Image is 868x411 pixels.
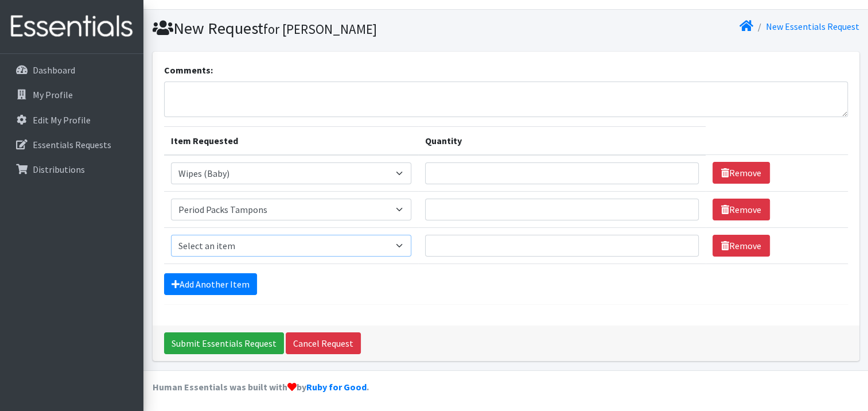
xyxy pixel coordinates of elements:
[418,126,706,155] th: Quantity
[5,108,139,131] a: Edit My Profile
[164,63,213,77] label: Comments:
[164,332,284,354] input: Submit Essentials Request
[306,381,367,393] a: Ruby for Good
[33,139,111,150] p: Essentials Requests
[5,158,139,181] a: Distributions
[713,199,770,220] a: Remove
[286,332,361,354] a: Cancel Request
[33,164,85,175] p: Distributions
[153,18,502,38] h1: New Request
[33,64,75,76] p: Dashboard
[5,7,139,46] img: HumanEssentials
[713,162,770,184] a: Remove
[33,114,91,126] p: Edit My Profile
[164,126,418,155] th: Item Requested
[766,21,859,32] a: New Essentials Request
[153,381,369,393] strong: Human Essentials was built with by .
[5,133,139,156] a: Essentials Requests
[5,83,139,106] a: My Profile
[713,235,770,257] a: Remove
[263,21,377,37] small: for [PERSON_NAME]
[5,59,139,82] a: Dashboard
[33,89,73,100] p: My Profile
[164,273,257,295] a: Add Another Item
